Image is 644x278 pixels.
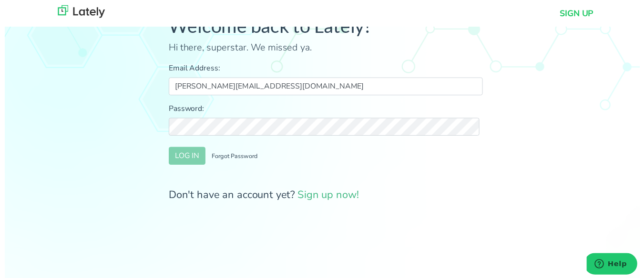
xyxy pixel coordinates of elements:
[204,149,263,167] button: Forgot Password
[563,7,597,20] a: SIGN UP
[166,41,485,56] p: Hi there, superstar. We missed ya.
[54,5,102,18] img: lately_logo_nav.700ca2e7.jpg
[166,149,204,167] button: LOG IN
[166,104,485,116] label: Password:
[297,190,359,205] a: Sign up now!
[210,154,256,163] small: Forgot Password
[166,63,485,75] label: Email Address:
[166,190,359,205] span: Don't have an account yet?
